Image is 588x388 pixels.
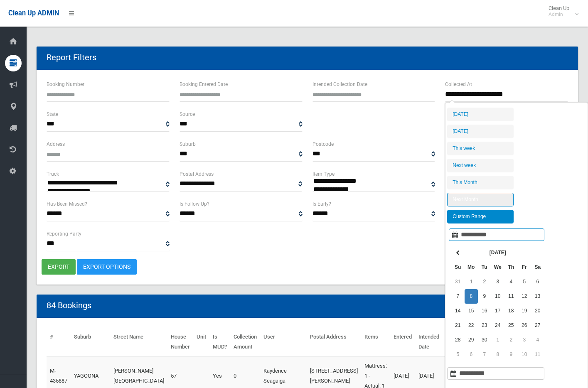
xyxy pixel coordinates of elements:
small: Admin [549,11,569,17]
th: Items [361,328,390,356]
label: Booking Number [47,80,84,89]
td: 1 [491,333,504,347]
td: 31 [451,275,465,289]
th: Collection Amount [230,328,260,356]
td: 4 [504,275,518,289]
td: 11 [504,289,518,304]
td: 10 [491,289,504,304]
td: 7 [451,289,465,304]
th: Mo [465,260,478,275]
th: Collected At [443,328,471,356]
td: 7 [478,347,491,362]
td: 5 [451,347,465,362]
span: Clean Up ADMIN [8,9,59,17]
a: Export Options [77,259,137,275]
label: Address [47,140,65,149]
th: Intended Date [415,328,443,356]
td: 20 [531,304,544,318]
th: Street Name [110,328,167,356]
td: 13 [531,289,544,304]
label: Booking Entered Date [180,80,228,89]
li: [DATE] [447,125,514,138]
label: Collected At [445,80,472,89]
th: Suburb [71,328,110,356]
td: 10 [518,347,531,362]
li: This week [447,142,514,155]
td: 9 [478,289,491,304]
td: 24 [491,318,504,333]
th: Th [504,260,518,275]
td: 22 [465,318,478,333]
li: Next week [447,159,514,172]
td: 3 [518,333,531,347]
th: # [47,328,71,356]
td: 3 [491,275,504,289]
td: 26 [518,318,531,333]
th: House Number [167,328,193,356]
header: 84 Bookings [37,297,101,314]
td: 16 [478,304,491,318]
th: Is MUD? [209,328,230,356]
span: Clean Up [544,5,578,17]
td: 5 [518,275,531,289]
label: Item Type [312,169,335,179]
th: We [491,260,504,275]
td: 23 [478,318,491,333]
label: Intended Collection Date [312,80,367,89]
th: Unit [193,328,209,356]
label: Truck [47,169,59,179]
li: [DATE] [447,108,514,121]
td: 28 [451,333,465,347]
li: Next Month [447,193,514,206]
td: 11 [531,347,544,362]
td: 12 [518,289,531,304]
td: 14 [451,304,465,318]
td: 9 [504,347,518,362]
li: This Month [447,176,514,189]
td: 6 [465,347,478,362]
td: 29 [465,333,478,347]
td: 8 [465,289,478,304]
th: Postal Address [307,328,361,356]
button: export [42,259,76,275]
td: 8 [491,347,504,362]
th: User [260,328,307,356]
td: 25 [504,318,518,333]
td: 6 [531,275,544,289]
td: 27 [531,318,544,333]
td: 30 [478,333,491,347]
td: 18 [504,304,518,318]
th: Su [451,260,465,275]
td: 19 [518,304,531,318]
td: 15 [465,304,478,318]
td: 17 [491,304,504,318]
th: [DATE] [465,246,531,260]
td: 1 [465,275,478,289]
th: Entered [390,328,415,356]
th: Sa [531,260,544,275]
th: Fr [518,260,531,275]
td: 4 [531,333,544,347]
header: Report Filters [37,49,106,66]
th: Tu [478,260,491,275]
td: 2 [504,333,518,347]
td: 2 [478,275,491,289]
td: 21 [451,318,465,333]
li: Custom Range [447,210,514,223]
a: M-435887 [50,368,67,384]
